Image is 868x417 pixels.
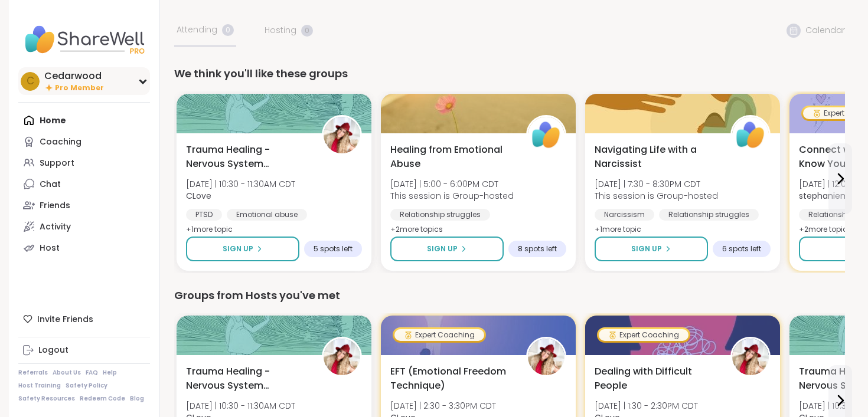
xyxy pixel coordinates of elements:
span: Navigating Life with a Narcissist [595,143,717,171]
div: We think you'll like these groups [174,65,845,82]
div: Relationship struggles [659,209,759,221]
span: Trauma Healing - Nervous System Regulation [186,143,309,171]
div: Cedarwood [44,70,104,83]
div: Emotional abuse [227,209,307,221]
a: Blog [130,395,144,403]
span: Healing from Emotional Abuse [390,143,513,171]
div: Expert Coaching [394,329,484,341]
span: 6 spots left [722,244,761,254]
span: [DATE] | 10:30 - 11:30AM CDT [186,178,295,190]
span: Sign Up [631,244,662,254]
button: Sign Up [186,237,299,261]
div: Invite Friends [18,308,150,330]
a: Coaching [18,131,150,152]
img: CLove [324,339,360,375]
a: About Us [53,369,81,377]
a: Host [18,237,150,258]
div: Host [40,242,60,254]
a: Help [103,369,117,377]
span: Trauma Healing - Nervous System Regulation [186,365,309,393]
span: 5 spots left [314,244,353,254]
img: CLove [324,117,360,153]
button: Sign Up [595,237,708,261]
span: [DATE] | 2:30 - 3:30PM CDT [390,400,496,412]
div: Coaching [40,136,81,148]
a: Activity [18,216,150,237]
span: 8 spots left [518,244,557,254]
span: EFT (Emotional Freedom Technique) [390,365,513,393]
span: [DATE] | 5:00 - 6:00PM CDT [390,178,514,190]
div: Activity [40,221,71,233]
img: ShareWell [528,117,564,153]
span: Sign Up [223,244,253,254]
div: PTSD [186,209,222,221]
div: Support [40,157,74,169]
span: This session is Group-hosted [595,190,718,202]
div: Logout [38,344,68,356]
img: ShareWell Nav Logo [18,19,150,60]
a: Redeem Code [80,395,125,403]
a: Host Training [18,382,61,390]
a: Safety Resources [18,395,75,403]
button: Sign Up [390,237,504,261]
div: Narcissism [595,209,654,221]
b: CLove [186,190,211,202]
div: Chat [40,179,61,191]
span: Pro Member [55,83,104,93]
div: Friends [40,200,70,212]
a: Referrals [18,369,48,377]
a: Friends [18,195,150,216]
a: Safety Policy [66,382,107,390]
a: Chat [18,173,150,195]
span: [DATE] | 7:30 - 8:30PM CDT [595,178,718,190]
span: [DATE] | 10:30 - 11:30AM CDT [186,400,295,412]
span: C [27,74,34,89]
div: Expert Coaching [599,329,688,341]
img: CLove [528,339,564,375]
span: This session is Group-hosted [390,190,514,202]
div: Groups from Hosts you've met [174,287,845,304]
div: Relationship struggles [390,209,490,221]
a: Logout [18,340,150,361]
img: ShareWell [732,117,769,153]
span: Sign Up [427,244,458,254]
a: Support [18,152,150,173]
img: CLove [732,339,769,375]
span: [DATE] | 1:30 - 2:30PM CDT [595,400,698,412]
span: Dealing with Difficult People [595,365,717,393]
a: FAQ [86,369,98,377]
